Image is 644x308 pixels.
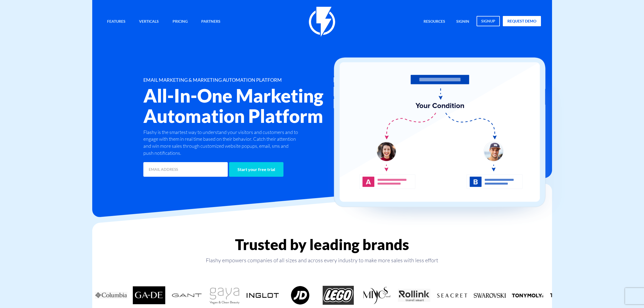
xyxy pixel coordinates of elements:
[168,286,206,305] div: 5 / 18
[143,129,300,157] p: Flashy is the smartest way to understand your visitors and customers and to engage with them in r...
[452,16,473,28] a: signin
[477,16,500,26] a: signup
[282,286,319,305] div: 8 / 18
[395,286,433,305] div: 11 / 18
[143,162,228,177] input: EMAIL ADDRESS
[103,16,130,28] a: Features
[143,86,354,126] h2: All-In-One Marketing Automation Platform
[92,257,552,264] p: Flashy empowers companies of all sizes and across every industry to make more sales with less effort
[420,16,449,28] a: Resources
[471,286,509,305] div: 13 / 18
[509,286,547,305] div: 14 / 18
[433,286,471,305] div: 12 / 18
[206,286,244,305] div: 6 / 18
[92,286,130,305] div: 3 / 18
[357,286,395,305] div: 10 / 18
[319,286,357,305] div: 9 / 18
[503,16,541,26] a: request demo
[197,16,224,28] a: Partners
[130,286,168,305] div: 4 / 18
[143,77,354,83] h1: EMAIL MARKETING & MARKETING AUTOMATION PLATFORM
[244,286,282,305] div: 7 / 18
[135,16,163,28] a: Verticals
[92,236,552,253] h2: Trusted by leading brands
[169,16,192,28] a: Pricing
[229,162,283,177] input: Start your free trial
[547,286,584,305] div: 15 / 18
